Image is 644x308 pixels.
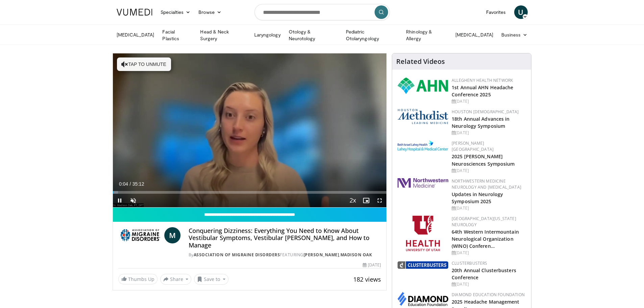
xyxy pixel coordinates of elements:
[113,194,126,207] button: Pause
[189,252,381,258] div: By FEATURING ,
[452,109,519,115] a: Houston [DEMOGRAPHIC_DATA]
[130,181,131,187] span: /
[452,267,516,281] a: 20th Annual Clusterbusters Conference
[160,274,192,285] button: Share
[157,5,195,19] a: Specialties
[451,28,497,42] a: [MEDICAL_DATA]
[194,274,229,285] button: Save to
[452,140,494,152] a: [PERSON_NAME][GEOGRAPHIC_DATA]
[113,28,159,42] a: [MEDICAL_DATA]
[452,191,503,205] a: Updates in Neurology Symposium 2025
[189,227,381,249] h4: Conquering Dizziness: Everything You Need to Know About Vestibular Symptoms, Vestibular [PERSON_N...
[117,9,152,16] img: VuMedi Logo
[398,109,448,124] img: 5e4488cc-e109-4a4e-9fd9-73bb9237ee91.png.150x105_q85_autocrop_double_scale_upscale_version-0.2.png
[117,57,171,71] button: Tap to unmute
[113,53,387,208] video-js: Video Player
[304,252,339,258] a: [PERSON_NAME]
[398,77,448,94] img: 628ffacf-ddeb-4409-8647-b4d1102df243.png.150x105_q85_autocrop_double_scale_upscale_version-0.2.png
[119,181,128,187] span: 0:04
[132,181,144,187] span: 35:12
[164,227,181,243] a: M
[452,292,525,298] a: Diamond Education Foundation
[194,252,280,258] a: Association of Migraine Disorders
[340,252,372,258] a: Madison Oak
[113,191,387,194] div: Progress Bar
[158,28,196,42] a: Facial Plastics
[194,5,225,19] a: Browse
[398,178,448,188] img: 2a462fb6-9365-492a-ac79-3166a6f924d8.png.150x105_q85_autocrop_double_scale_upscale_version-0.2.jpg
[196,28,250,42] a: Head & Neck Surgery
[452,130,526,136] div: [DATE]
[452,77,513,83] a: Allegheny Health Network
[118,227,162,243] img: Association of Migraine Disorders
[452,216,516,228] a: [GEOGRAPHIC_DATA][US_STATE] Neurology
[402,28,451,42] a: Rhinology & Allergy
[452,98,526,104] div: [DATE]
[482,5,510,19] a: Favorites
[452,205,526,211] div: [DATE]
[452,116,509,129] a: 18th Annual Advances in Neurology Symposium
[514,5,528,19] a: U
[452,84,513,98] a: 1st Annual AHN Headache Conference 2025
[353,275,381,283] span: 182 views
[398,140,448,151] img: e7977282-282c-4444-820d-7cc2733560fd.jpg.150x105_q85_autocrop_double_scale_upscale_version-0.2.jpg
[396,57,445,66] h4: Related Videos
[398,292,448,306] img: d0406666-9e5f-4b94-941b-f1257ac5ccaf.png.150x105_q85_autocrop_double_scale_upscale_version-0.2.png
[452,250,526,256] div: [DATE]
[363,262,381,268] div: [DATE]
[359,194,373,207] button: Enable picture-in-picture mode
[398,261,448,269] img: d3be30b6-fe2b-4f13-a5b4-eba975d75fdd.png.150x105_q85_autocrop_double_scale_upscale_version-0.2.png
[452,153,515,167] a: 2025 [PERSON_NAME] Neurosciences Symposium
[118,274,158,284] a: Thumbs Up
[452,178,521,190] a: Northwestern Medicine Neurology and [MEDICAL_DATA]
[452,281,526,287] div: [DATE]
[250,28,285,42] a: Laryngology
[452,260,487,266] a: Clusterbusters
[285,28,342,42] a: Otology & Neurotology
[126,194,140,207] button: Unmute
[497,28,532,42] a: Business
[342,28,402,42] a: Pediatric Otolaryngology
[452,229,519,249] a: 64th Western Intermountain Neurological Organization (WINO) Conferen…
[346,194,359,207] button: Playback Rate
[255,4,390,20] input: Search topics, interventions
[452,168,526,174] div: [DATE]
[373,194,386,207] button: Fullscreen
[406,216,440,251] img: f6362829-b0a3-407d-a044-59546adfd345.png.150x105_q85_autocrop_double_scale_upscale_version-0.2.png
